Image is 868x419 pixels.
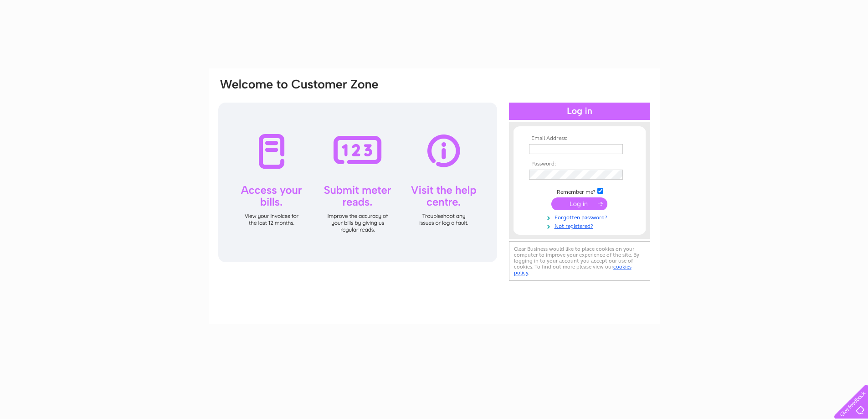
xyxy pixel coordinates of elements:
[527,161,632,167] th: Password:
[527,186,632,196] td: Remember me?
[529,212,632,221] a: Forgotten password?
[514,264,632,276] a: cookies policy
[527,135,632,142] th: Email Address:
[529,221,632,230] a: Not registered?
[551,197,607,210] input: Submit
[509,241,650,281] div: Clear Business would like to place cookies on your computer to improve your experience of the sit...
